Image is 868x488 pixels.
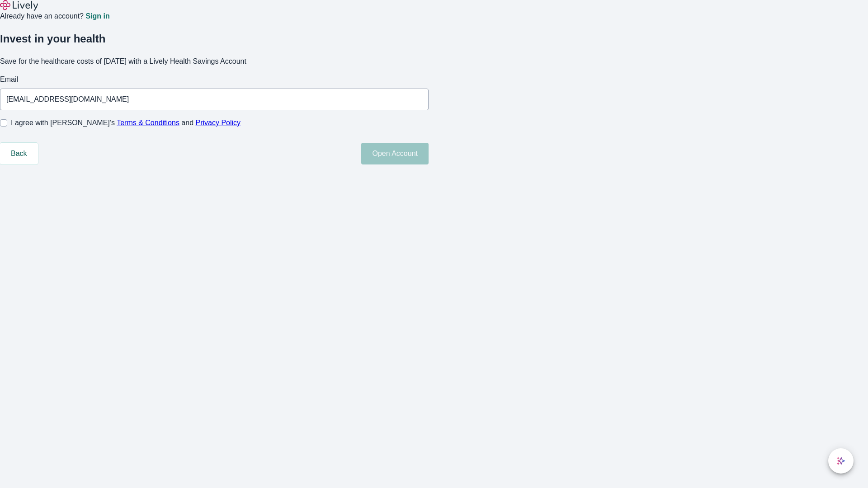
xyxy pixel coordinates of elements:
svg: Lively AI Assistant [836,456,845,465]
span: I agree with [PERSON_NAME]’s and [11,117,241,128]
a: Terms & Conditions [117,119,179,127]
a: Privacy Policy [196,119,241,127]
button: chat [828,448,854,474]
a: Sign in [85,13,109,20]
